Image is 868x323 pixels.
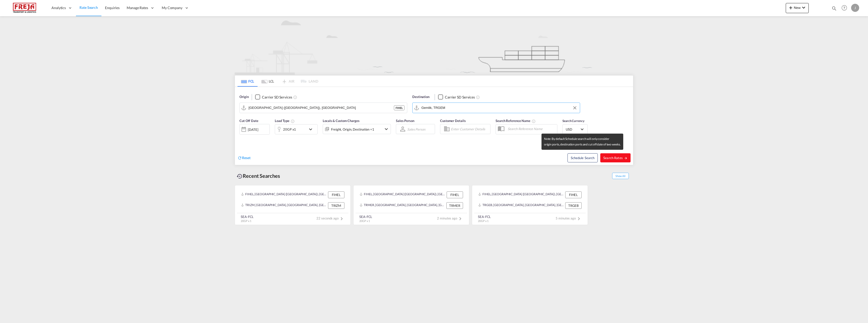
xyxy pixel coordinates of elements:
[396,119,414,123] span: Sales Person
[239,124,270,135] div: [DATE]
[275,119,295,123] span: Load Type
[801,5,807,11] md-icon: icon-chevron-down
[407,126,426,133] md-select: Sales Person
[105,6,120,10] span: Enquiries
[457,216,463,222] md-icon: icon-chevron-right
[476,95,480,99] md-icon: Unchecked: Search for CY (Container Yard) services for all selected carriers.Checked : Search for...
[258,76,278,87] md-tab-item: LCL
[291,119,295,123] md-icon: Select multiple loads to view rates
[360,191,445,198] div: FIHEL, Helsinki (Helsingfors), Finland, Northern Europe, Europe
[359,214,372,219] div: SEA-FCL
[359,219,370,222] span: 20GP x 1
[241,191,327,198] div: FIHEL, Helsinki (Helsingfors), Finland, Northern Europe, Europe
[445,95,475,100] div: Carrier SD Services
[565,202,582,209] div: TRGEB
[237,76,258,87] md-tab-item: FCL
[235,16,633,75] img: new-FCL.png
[353,185,469,225] recent-search-card: FIHEL, [GEOGRAPHIC_DATA] ([GEOGRAPHIC_DATA]), [GEOGRAPHIC_DATA], [GEOGRAPHIC_DATA], [GEOGRAPHIC_D...
[162,5,182,10] span: My Company
[413,103,580,113] md-input-container: Gemlik, TRGEM
[446,202,463,209] div: TRMER
[565,126,585,133] md-select: Select Currency: $ USDUnited States Dollar
[851,4,859,12] div: J
[240,103,407,113] md-input-container: Helsinki (Helsingfors), FIHEL
[412,94,429,100] span: Destination
[316,216,345,220] span: 22 seconds ago
[241,214,254,219] div: SEA-FCL
[786,3,809,13] button: icon-plus 400-fgNewicon-chevron-down
[438,94,475,100] md-checkbox: Checkbox No Ink
[478,191,564,198] div: FIHEL, Helsinki (Helsingfors), Finland, Northern Europe, Europe
[840,4,849,12] span: Help
[478,214,491,219] div: SEA-FCL
[840,4,851,13] div: Help
[447,191,463,198] div: FIHEL
[565,191,582,198] div: FIHEL
[283,126,296,133] div: 20GP x1
[127,5,148,10] span: Manage Rates
[237,155,251,161] div: icon-refreshReset
[394,105,404,110] div: FIHEL
[612,173,629,179] span: Show All
[624,156,628,160] md-icon: icon-arrow-right
[532,119,536,123] md-icon: Your search will be saved by the below given name
[237,173,243,179] md-icon: icon-backup-restore
[496,119,536,123] span: Search Reference Name
[237,76,318,87] md-pagination-wrapper: Use the left and right arrow keys to navigate between tabs
[541,134,623,150] md-tooltip: Note: By default Schedule search will only consider origin ports, destination ports and cut off d...
[831,6,837,13] div: icon-magnify
[255,94,292,100] md-checkbox: Checkbox No Ink
[262,95,292,100] div: Carrier SD Services
[8,2,42,14] img: 586607c025bf11f083711d99603023e7.png
[323,119,360,123] span: Locals & Custom Charges
[275,124,318,134] div: 20GP x1icon-chevron-down
[328,191,344,198] div: FIHEL
[237,156,242,160] md-icon: icon-refresh
[478,219,489,222] span: 20GP x 1
[235,87,633,165] div: Origin Checkbox No InkUnchecked: Search for CY (Container Yard) services for all selected carrier...
[440,119,466,123] span: Customer Details
[505,125,557,133] input: Search Reference Name
[79,5,98,10] span: Rate Search
[239,94,249,100] span: Origin
[562,119,584,123] span: Search Currency
[239,119,258,123] span: Cut Off Date
[293,95,297,99] md-icon: Unchecked: Search for CY (Container Yard) services for all selected carriers.Checked : Search for...
[831,6,837,11] md-icon: icon-magnify
[478,202,564,209] div: TRGEB, Gebze, Türkiye, South West Asia, Asia Pacific
[239,134,243,141] md-datepicker: Select
[600,153,631,162] button: Search Ratesicon-arrow-right
[308,126,316,132] md-icon: icon-chevron-down
[328,202,344,209] div: TRIZM
[51,5,66,10] span: Analytics
[383,126,389,132] md-icon: icon-chevron-down
[451,125,489,133] input: Enter Customer Details
[566,127,580,132] span: USD
[235,185,351,225] recent-search-card: FIHEL, [GEOGRAPHIC_DATA] ([GEOGRAPHIC_DATA]), [GEOGRAPHIC_DATA], [GEOGRAPHIC_DATA], [GEOGRAPHIC_D...
[249,104,394,112] input: Search by Port
[603,156,628,160] span: Search Rates
[421,104,577,112] input: Search by Port
[323,124,391,134] div: Freight Origin Destination Factory Stuffingicon-chevron-down
[331,126,374,133] div: Freight Origin Destination Factory Stuffing
[242,156,251,160] span: Reset
[437,216,463,220] span: 2 minutes ago
[788,6,807,10] span: New
[576,216,582,222] md-icon: icon-chevron-right
[556,216,582,220] span: 5 minutes ago
[248,127,258,132] div: [DATE]
[339,216,345,222] md-icon: icon-chevron-right
[571,104,579,112] button: Clear Input
[235,170,282,182] div: Recent Searches
[360,202,445,209] div: TRMER, Mersin, Türkiye, South West Asia, Asia Pacific
[567,153,598,162] button: Note: By default Schedule search will only considerorigin ports, destination ports and cut off da...
[241,202,327,209] div: TRIZM, Izmir, Türkiye, South West Asia, Asia Pacific
[241,219,251,222] span: 20GP x 1
[788,5,794,11] md-icon: icon-plus 400-fg
[472,185,588,225] recent-search-card: FIHEL, [GEOGRAPHIC_DATA] ([GEOGRAPHIC_DATA]), [GEOGRAPHIC_DATA], [GEOGRAPHIC_DATA], [GEOGRAPHIC_D...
